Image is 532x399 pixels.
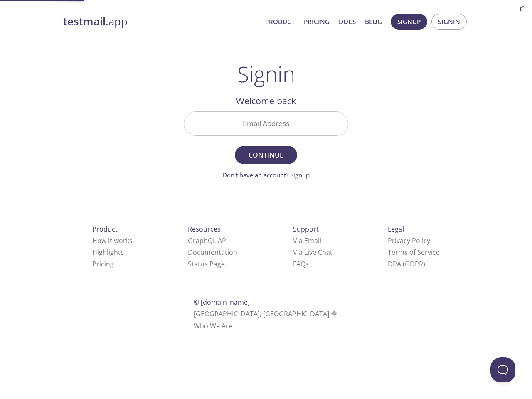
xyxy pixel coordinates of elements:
[188,248,237,257] a: Documentation
[194,309,339,318] span: [GEOGRAPHIC_DATA], [GEOGRAPHIC_DATA]
[235,146,297,164] button: Continue
[388,259,425,268] a: DPA (GDPR)
[293,224,319,234] span: Support
[388,236,430,245] a: Privacy Policy
[63,15,259,29] a: testmail.app
[194,321,232,330] a: Who We Are
[490,357,515,382] iframe: Help Scout Beacon - Open
[63,14,106,29] strong: testmail
[194,298,250,307] span: © [DOMAIN_NAME]
[92,224,118,234] span: Product
[293,236,321,245] a: Via Email
[397,16,421,27] span: Signup
[92,248,124,257] a: Highlights
[188,236,228,245] a: GraphQL API
[92,236,133,245] a: How it works
[92,259,114,268] a: Pricing
[391,14,427,30] button: Signup
[388,224,404,234] span: Legal
[222,171,310,179] a: Don't have an account? Signup
[305,259,309,268] span: s
[431,14,467,30] button: Signin
[188,224,221,234] span: Resources
[293,248,332,257] a: Via Live Chat
[365,16,382,27] a: Blog
[184,94,348,108] h2: Welcome back
[265,16,295,27] a: Product
[388,248,440,257] a: Terms of Service
[244,149,288,161] span: Continue
[304,16,330,27] a: Pricing
[188,259,225,268] a: Status Page
[293,259,309,268] a: FAQ
[237,62,295,86] h1: Signin
[339,16,356,27] a: Docs
[438,16,460,27] span: Signin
